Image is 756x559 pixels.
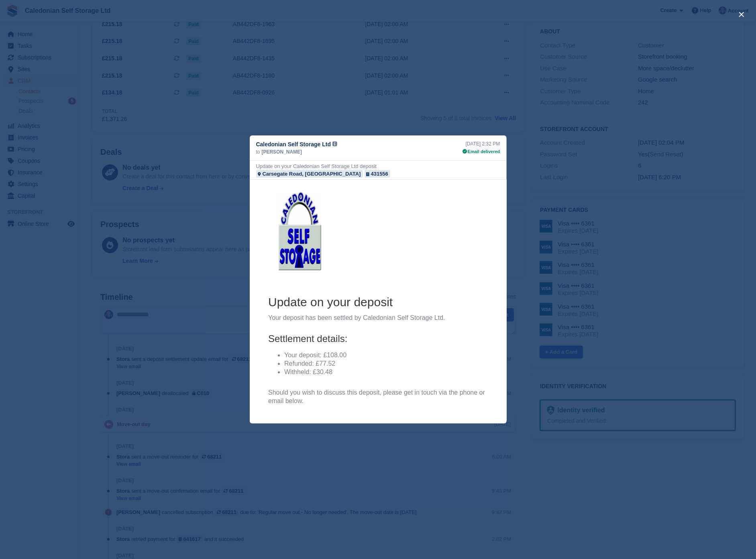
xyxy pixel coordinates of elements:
[35,188,238,197] li: Withheld: £30.48
[256,170,363,178] a: Carsegate Road, [GEOGRAPHIC_DATA]
[263,170,361,178] div: Carsegate Road, [GEOGRAPHIC_DATA]
[262,148,302,156] span: [PERSON_NAME]
[18,153,238,165] h4: Settlement details:
[463,148,500,155] div: Email delivered
[256,162,377,170] div: Update on your Caledonian Self Storage Ltd deposit
[256,148,260,156] span: to
[18,134,238,143] p: Your deposit has been settled by Caledonian Self Storage Ltd.
[35,180,238,188] li: Refunded: £77.52
[18,7,80,95] img: Caledonian Self Storage Ltd Logo
[735,8,748,21] button: close
[371,170,388,178] div: 431556
[365,170,390,178] a: 431556
[332,141,337,146] img: icon-info-grey-7440780725fd019a000dd9b08b2336e03edf1995a4989e88bcd33f0948082b44.svg
[256,140,331,148] span: Caledonian Self Storage Ltd
[18,115,238,130] h2: Update on your deposit
[463,140,500,147] div: [DATE] 2:32 PM
[35,172,238,180] li: Your deposit: £108.00
[18,209,238,226] p: Should you wish to discuss this deposit, please get in touch via the phone or email below.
